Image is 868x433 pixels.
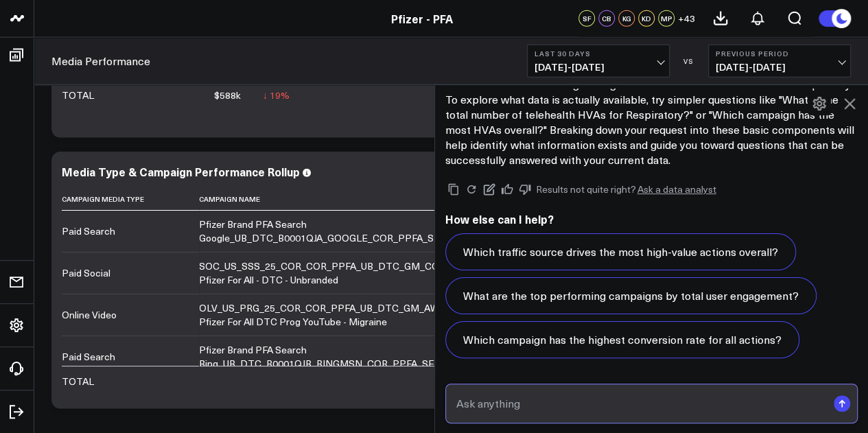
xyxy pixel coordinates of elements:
[598,10,615,27] div: CB
[199,218,525,245] div: Pfizer Brand PFA Search Google_UB_DTC_B0001QJA_GOOGLE_COR_PPFA_SEA
[199,343,525,371] div: Pfizer Brand PFA Search Bing_UB_DTC_B0001QJB_BINGMSN_COR_PPFA_SEA
[62,164,300,179] div: Media Type & Campaign Performance Rollup
[445,321,799,358] button: Which campaign has the highest conversion rate for all actions?
[677,57,701,65] div: VS
[391,11,453,26] a: Pfizer - PFA
[578,10,595,27] div: SF
[445,277,817,314] button: What are the top performing campaigns by total user engagement?
[62,266,110,280] div: Paid Social
[214,89,241,102] div: $588k
[527,45,670,78] button: Last 30 Days[DATE]-[DATE]
[51,54,150,69] a: Media Performance
[445,62,858,167] p: I couldn't find any data in the database for your query about which campaign name and traffic sou...
[678,14,695,23] span: + 43
[637,185,716,194] a: Ask a data analyst
[62,89,94,102] div: TOTAL
[678,10,695,27] button: +43
[62,224,115,238] div: Paid Search
[445,181,462,198] button: Copy
[445,233,796,270] button: Which traffic source drives the most high-value actions overall?
[535,62,662,73] span: [DATE] - [DATE]
[62,375,94,388] div: TOTAL
[658,10,675,27] div: MP
[535,49,662,58] b: Last 30 Days
[453,391,828,416] input: Ask anything
[199,301,525,329] div: OLV_US_PRG_25_COR_COR_PPFA_UB_DTC_GM_AWN_B0001YRJ_2025 Pfizer For All DTC Prog YouTube - Migraine
[708,45,851,78] button: Previous Period[DATE]-[DATE]
[445,211,858,226] h2: How else can I help?
[716,62,843,73] span: [DATE] - [DATE]
[62,188,199,211] th: Campaign Media Type
[62,308,117,322] div: Online Video
[618,10,635,27] div: KG
[263,89,290,102] div: ↓ 19%
[62,350,115,364] div: Paid Search
[199,188,537,211] th: Campaign Name
[716,49,843,58] b: Previous Period
[536,183,636,196] span: Results not quite right?
[638,10,655,27] div: KD
[199,259,525,287] div: SOC_US_SSS_25_COR_COR_PPFA_UB_DTC_GM_CON_B0001Z69_2025 Pfizer For All - DTC - Unbranded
